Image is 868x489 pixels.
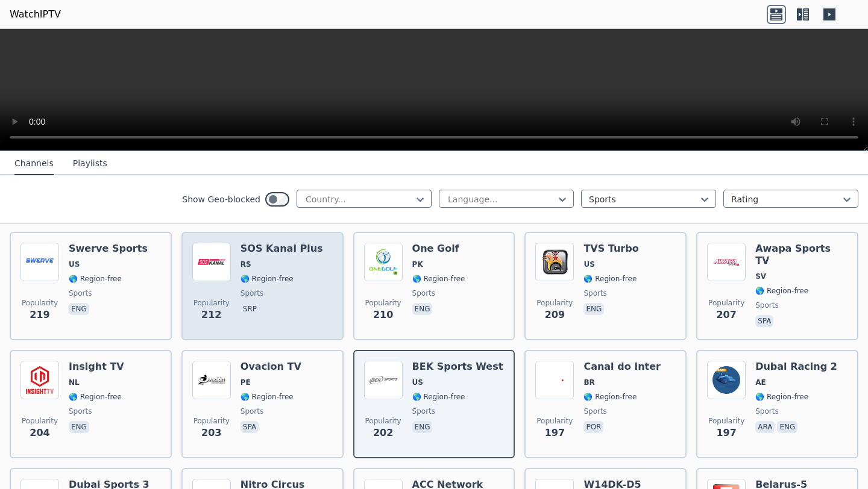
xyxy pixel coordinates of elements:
span: 197 [545,426,565,440]
span: 212 [201,308,221,322]
p: eng [412,421,433,433]
span: Popularity [708,416,744,426]
span: US [69,260,80,269]
img: Dubai Racing 2 [707,361,746,399]
span: sports [69,406,92,416]
span: Popularity [193,416,230,426]
img: Swerve Sports [20,243,59,281]
p: eng [412,303,433,315]
span: sports [241,288,263,298]
span: sports [583,406,606,416]
h6: Canal do Inter [583,361,661,373]
p: ara [755,421,775,433]
h6: BEK Sports West [412,361,503,373]
span: Popularity [365,416,401,426]
h6: Awapa Sports TV [755,243,848,267]
span: PE [241,378,251,387]
img: Canal do Inter [535,361,574,399]
p: eng [69,303,89,315]
img: SOS Kanal Plus [192,243,231,281]
span: BR [583,378,594,387]
h6: Ovacion TV [241,361,301,373]
span: 203 [201,426,221,440]
span: 202 [373,426,393,440]
span: 🌎 Region-free [583,392,637,402]
span: sports [241,406,263,416]
span: 210 [373,308,393,322]
h6: Dubai Racing 2 [755,361,837,373]
span: sports [69,288,92,298]
p: spa [755,315,773,327]
span: 🌎 Region-free [69,274,122,284]
span: sports [755,406,778,416]
span: PK [412,260,423,269]
span: Popularity [193,298,230,308]
span: sports [412,406,435,416]
span: Popularity [22,298,58,308]
button: Playlists [73,152,107,175]
span: SV [755,272,766,281]
h6: Swerve Sports [69,243,148,255]
span: 209 [545,308,565,322]
span: 🌎 Region-free [755,392,808,402]
span: sports [755,301,778,310]
span: US [583,260,594,269]
span: 🌎 Region-free [755,286,808,296]
img: Ovacion TV [192,361,231,399]
h6: Insight TV [69,361,124,373]
span: NL [69,378,80,387]
span: 🌎 Region-free [241,392,294,402]
p: eng [777,421,797,433]
span: Popularity [708,298,744,308]
span: 207 [716,308,736,322]
span: 197 [716,426,736,440]
span: 🌎 Region-free [412,392,465,402]
span: sports [583,288,606,298]
h6: SOS Kanal Plus [241,243,323,255]
span: 🌎 Region-free [69,392,122,402]
span: AE [755,378,766,387]
label: Show Geo-blocked [182,193,260,205]
span: 204 [30,426,49,440]
span: US [412,378,423,387]
a: WatchIPTV [10,7,61,22]
span: RS [241,260,251,269]
img: Awapa Sports TV [707,243,746,281]
button: Channels [14,152,54,175]
img: TVS Turbo [535,243,574,281]
span: Popularity [536,298,573,308]
span: 🌎 Region-free [583,274,637,284]
span: Popularity [536,416,573,426]
p: srp [241,303,259,315]
p: eng [69,421,89,433]
span: Popularity [365,298,401,308]
span: 219 [30,308,49,322]
span: Popularity [22,416,58,426]
span: sports [412,288,435,298]
span: 🌎 Region-free [241,274,294,284]
p: por [583,421,603,433]
span: 🌎 Region-free [412,274,465,284]
p: spa [241,421,259,433]
img: BEK Sports West [364,361,403,399]
p: eng [583,303,604,315]
img: One Golf [364,243,403,281]
h6: TVS Turbo [583,243,638,255]
img: Insight TV [20,361,59,399]
h6: One Golf [412,243,465,255]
